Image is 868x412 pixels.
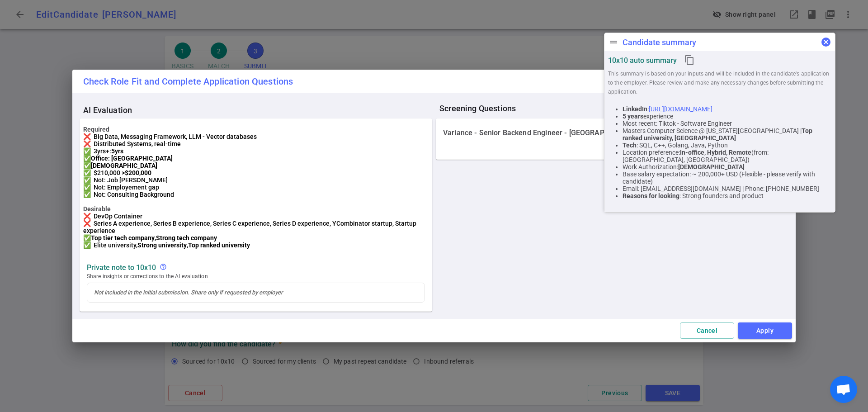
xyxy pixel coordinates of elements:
div: ✅ Elite university, , [83,242,429,249]
div: ❌ Series A experience, Series B experience, Series C experience, Series D experience, YCombinator... [83,220,429,234]
div: Open chat [830,376,857,403]
div: ✅ [83,155,429,162]
div: ❌ Distributed Systems, real-time [83,140,429,147]
div: ✅ , [83,234,429,242]
span: Screening Questions [439,104,792,113]
b: Strong tech company [156,234,217,242]
p: Variance - Senior Backend Engineer - [GEOGRAPHIC_DATA] [443,128,640,137]
strong: Desirable [83,205,429,213]
div: Variance - Senior Backend Engineer - [GEOGRAPHIC_DATA] [436,118,788,147]
b: 5yrs [111,147,123,155]
span: help_outline [160,263,167,270]
h2: Check Role Fit and Complete Application Questions [72,70,796,93]
b: Top ranked university [188,242,250,249]
div: ✅ 3yrs+: [83,147,429,155]
b: Top tier tech company [91,234,155,242]
div: ✅ [83,162,429,169]
button: Apply [738,322,792,339]
b: $200,000 [125,169,151,176]
strong: Required [83,126,429,133]
div: ❌ DevOp Container [83,213,429,220]
div: Not included in the initial submission. Share only if requested by employer [160,263,170,272]
button: Cancel [680,322,734,339]
span: AI Evaluation [83,106,436,115]
b: [DEMOGRAPHIC_DATA] [91,162,157,169]
div: ✅ $210,000 > [83,169,429,176]
b: Office: [GEOGRAPHIC_DATA] [91,155,173,162]
div: ❌ Big Data, Messaging Framework, LLM - Vector databases [83,133,429,140]
strong: Private Note to 10x10 [87,263,156,272]
b: Strong university [137,242,187,249]
div: ✅ Not: Employement gap [83,184,429,191]
div: ✅ Not: Job [PERSON_NAME] [83,176,429,184]
span: Share insights or corrections to the AI evaluation [87,272,425,281]
div: ✅ Not: Consulting Background [83,191,429,198]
